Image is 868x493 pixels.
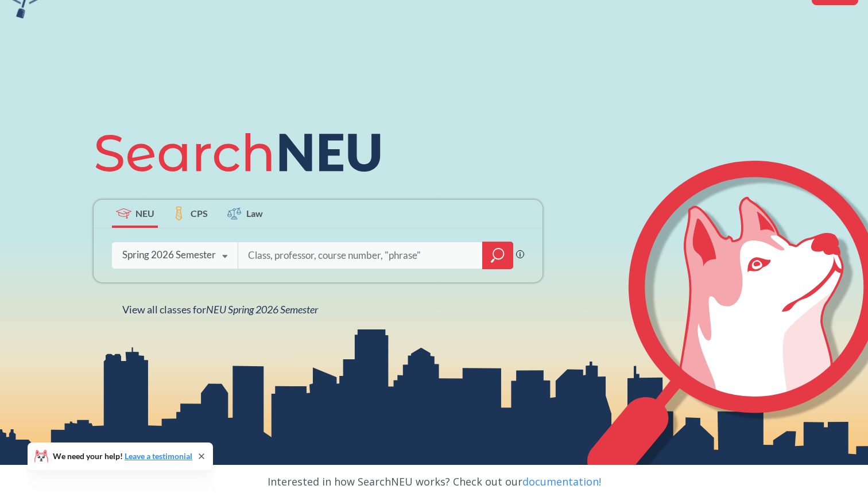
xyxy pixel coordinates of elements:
span: We need your help! [53,452,192,460]
span: View all classes for [122,303,318,316]
div: Spring 2026 Semester [122,249,216,261]
span: NEU [135,207,154,220]
a: documentation! [522,475,601,488]
div: magnifying glass [482,242,513,269]
span: NEU Spring 2026 Semester [206,303,318,316]
svg: magnifying glass [491,247,505,263]
span: Law [246,207,263,220]
a: Leave a testimonial [125,451,192,461]
input: Class, professor, course number, "phrase" [247,243,474,267]
span: CPS [191,207,208,220]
